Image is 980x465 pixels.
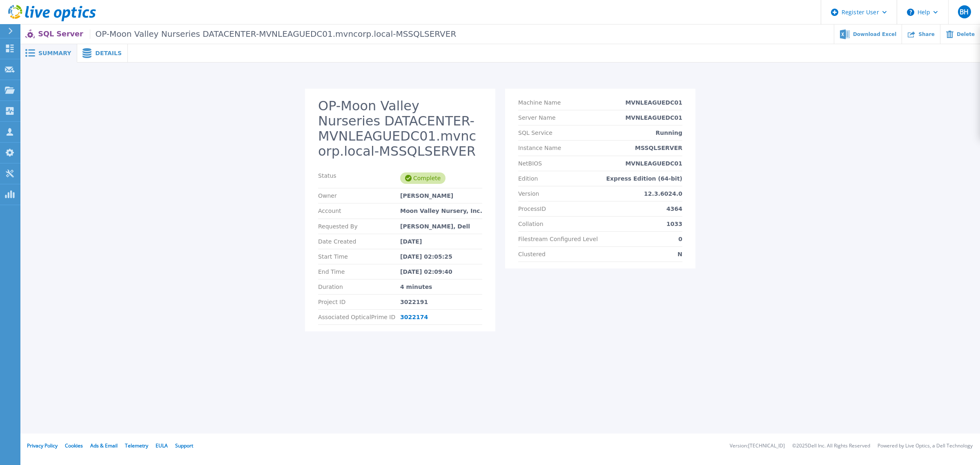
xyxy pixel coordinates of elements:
p: MVNLEAGUEDC01 [625,99,682,106]
span: Details [95,50,122,56]
p: Project ID [318,299,400,305]
p: Start Time [318,253,400,260]
li: © 2025 Dell Inc. All Rights Reserved [792,443,870,449]
span: Summary [38,50,71,56]
div: [PERSON_NAME] [400,192,482,199]
p: SQL Server [38,29,456,39]
p: 4364 [666,206,682,212]
p: MSSQLSERVER [635,145,682,151]
div: [PERSON_NAME], Dell [400,223,482,230]
span: Share [918,32,934,37]
span: Delete [957,32,975,37]
a: Ads & Email [90,442,118,449]
p: Machine Name [518,99,561,106]
div: Moon Valley Nursery, Inc. [400,208,482,214]
p: Edition [518,175,538,182]
div: [DATE] [400,238,482,245]
p: Version [518,190,539,197]
a: Cookies [65,442,83,449]
p: Running [656,130,682,136]
p: Owner [318,192,400,199]
a: 3022174 [400,314,428,320]
p: MVNLEAGUEDC01 [625,114,682,121]
p: Associated OpticalPrime ID [318,314,400,320]
p: Collation [518,221,543,227]
p: ProcessID [518,206,546,212]
li: Powered by Live Optics, a Dell Technology [878,443,973,449]
p: Server Name [518,114,556,121]
a: EULA [156,442,168,449]
p: MVNLEAGUEDC01 [625,160,682,167]
p: Account [318,208,400,214]
p: 12.3.6024.0 [644,190,682,197]
div: [DATE] 02:05:25 [400,253,482,260]
p: Status [318,172,400,184]
span: OP-Moon Valley Nurseries DATACENTER-MVNLEAGUEDC01.mvncorp.local-MSSQLSERVER [90,29,457,39]
p: Filestream Configured Level [518,236,598,242]
a: Privacy Policy [27,442,58,449]
p: End Time [318,268,400,275]
p: SQL Service [518,130,552,136]
div: 3022191 [400,299,482,305]
p: NetBIOS [518,160,542,167]
p: Date Created [318,238,400,245]
p: Duration [318,284,400,290]
h2: OP-Moon Valley Nurseries DATACENTER-MVNLEAGUEDC01.mvncorp.local-MSSQLSERVER [318,98,482,159]
div: Complete [400,172,445,184]
span: Download Excel [853,32,896,37]
p: N [677,251,682,257]
div: 4 minutes [400,284,482,290]
p: Express Edition (64-bit) [606,175,683,182]
p: 1033 [666,221,682,227]
p: Instance Name [518,145,561,151]
span: BH [960,9,969,15]
a: Telemetry [125,442,148,449]
p: 0 [678,236,682,242]
p: Clustered [518,251,546,257]
div: [DATE] 02:09:40 [400,268,482,275]
li: Version: [TECHNICAL_ID] [730,443,785,449]
p: Requested By [318,223,400,230]
a: Support [175,442,193,449]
